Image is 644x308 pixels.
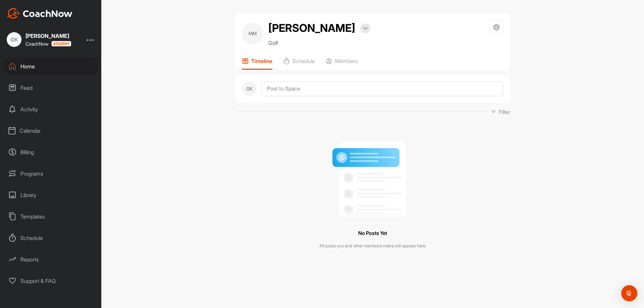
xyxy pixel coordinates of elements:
div: Feed [4,79,98,96]
div: Programs [4,165,98,182]
div: Library [4,187,98,203]
img: CoachNow acadmey [51,41,71,47]
div: Reports [4,251,98,268]
div: [PERSON_NAME] [25,33,71,39]
div: Calendar [4,122,98,139]
h3: No Posts Yet [358,229,387,238]
div: Support & FAQ [4,272,98,289]
div: Home [4,58,98,75]
p: All posts you and other members make will appear here. [319,243,426,249]
div: GK [242,81,257,96]
div: Open Intercom Messenger [621,285,637,301]
p: Members [335,58,358,64]
div: MM [242,23,263,44]
div: CoachNow [25,41,71,47]
p: Golf [268,39,371,47]
p: Timeline [251,58,272,64]
div: Schedule [4,230,98,246]
p: Schedule [292,58,315,64]
p: Filter [499,108,510,116]
img: CoachNow [7,8,72,19]
img: arrow-down [363,27,368,30]
div: Templates [4,208,98,225]
div: Billing [4,144,98,161]
h2: [PERSON_NAME] [268,20,355,36]
div: Activity [4,101,98,118]
img: null result [331,136,415,220]
div: GK [7,32,21,47]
